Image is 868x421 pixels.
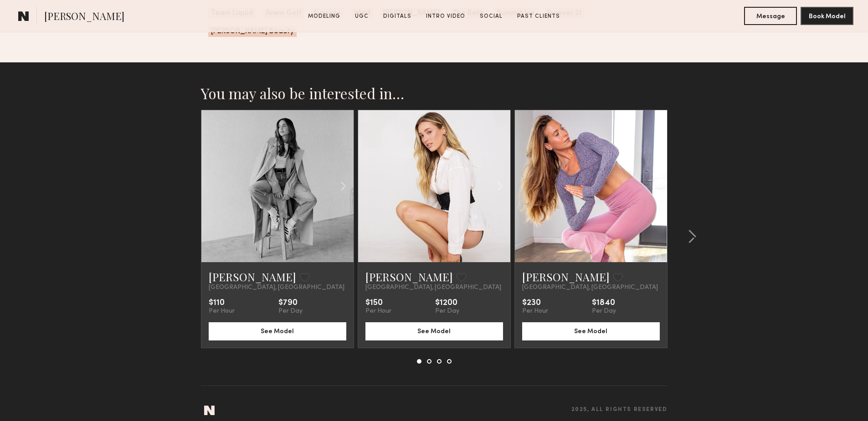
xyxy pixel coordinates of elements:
[380,12,415,20] a: Digitals
[476,12,506,20] a: Social
[365,284,501,291] span: [GEOGRAPHIC_DATA], [GEOGRAPHIC_DATA]
[365,327,503,335] a: See Model
[435,299,459,308] div: $1200
[365,299,391,308] div: $150
[592,308,616,315] div: Per Day
[365,308,391,315] div: Per Hour
[522,308,548,315] div: Per Hour
[522,327,660,335] a: See Model
[522,269,610,284] a: [PERSON_NAME]
[278,299,303,308] div: $790
[522,299,548,308] div: $230
[44,9,124,25] span: [PERSON_NAME]
[209,308,235,315] div: Per Hour
[365,269,453,284] a: [PERSON_NAME]
[422,12,469,20] a: Intro Video
[365,322,503,340] button: See Model
[304,12,344,20] a: Modeling
[209,299,235,308] div: $110
[571,407,668,413] span: 2025, all rights reserved
[592,299,616,308] div: $1840
[209,269,296,284] a: [PERSON_NAME]
[351,12,372,20] a: UGC
[522,322,660,340] button: See Model
[209,327,346,335] a: See Model
[201,84,668,102] h2: You may also be interested in…
[522,284,658,291] span: [GEOGRAPHIC_DATA], [GEOGRAPHIC_DATA]
[744,7,797,25] button: Message
[514,12,564,20] a: Past Clients
[435,308,459,315] div: Per Day
[278,308,303,315] div: Per Day
[209,322,346,340] button: See Model
[801,7,853,25] button: Book Model
[209,284,344,291] span: [GEOGRAPHIC_DATA], [GEOGRAPHIC_DATA]
[801,12,853,20] a: Book Model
